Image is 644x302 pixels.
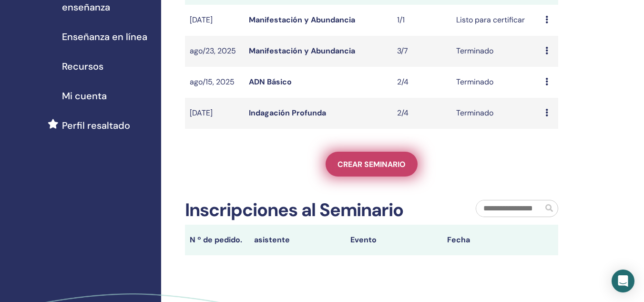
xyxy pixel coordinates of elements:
[392,67,451,98] td: 2/4
[392,5,451,36] td: 1/1
[62,59,103,73] span: Recursos
[451,98,540,129] td: Terminado
[392,36,451,67] td: 3/7
[442,225,539,255] th: Fecha
[249,15,355,25] a: Manifestación y Abundancia
[185,98,244,129] td: [DATE]
[62,89,107,103] span: Mi cuenta
[62,30,147,44] span: Enseñanza en línea
[451,36,540,67] td: Terminado
[346,225,442,255] th: Evento
[62,118,130,133] span: Perfil resaltado
[326,152,418,177] a: Crear seminario
[185,36,244,67] td: ago/23, 2025
[337,159,406,169] span: Crear seminario
[249,225,346,255] th: asistente
[249,77,292,87] a: ADN Básico
[185,199,404,221] h2: Inscripciones al Seminario
[451,5,540,36] td: Listo para certificar
[249,46,355,56] a: Manifestación y Abundancia
[392,98,451,129] td: 2/4
[249,108,326,118] a: Indagación Profunda
[451,67,540,98] td: Terminado
[185,5,244,36] td: [DATE]
[612,270,634,292] div: Open Intercom Messenger
[185,225,249,255] th: N º de pedido.
[185,67,244,98] td: ago/15, 2025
